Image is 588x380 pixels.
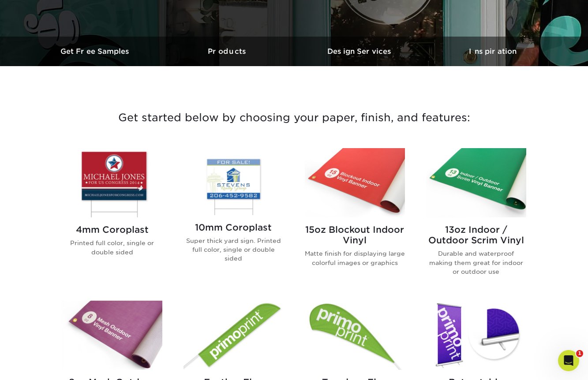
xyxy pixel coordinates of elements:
[305,148,405,217] img: 15oz Blockout Indoor Vinyl Banners
[184,222,284,233] h2: 10mm Coroplast
[427,37,559,66] a: Inspiration
[558,350,579,371] iframe: Intercom live chat
[426,148,526,290] a: 13oz Indoor / Outdoor Scrim Vinyl Banners 13oz Indoor / Outdoor Scrim Vinyl Durable and waterproo...
[426,224,526,246] h2: 13oz Indoor / Outdoor Scrim Vinyl
[426,148,526,217] img: 13oz Indoor / Outdoor Scrim Vinyl Banners
[184,301,284,370] img: Feather Flag Flags
[162,37,294,66] a: Products
[305,249,405,267] p: Matte finish for displaying large colorful images or graphics
[426,249,526,276] p: Durable and waterproof making them great for indoor or outdoor use
[305,224,405,246] h2: 15oz Blockout Indoor Vinyl
[62,224,162,235] h2: 4mm Coroplast
[30,37,162,66] a: Get Free Samples
[184,148,284,290] a: 10mm Coroplast Signs 10mm Coroplast Super thick yard sign. Printed full color, single or double s...
[62,148,162,217] img: 4mm Coroplast Signs
[427,47,559,56] h3: Inspiration
[294,47,427,56] h3: Design Services
[62,301,162,370] img: 8oz Mesh Outdoor Vinyl Banners
[30,47,162,56] h3: Get Free Samples
[184,236,284,263] p: Super thick yard sign. Printed full color, single or double sided
[294,37,427,66] a: Design Services
[305,301,405,370] img: Teardrop Flag Flags
[576,350,583,357] span: 1
[305,148,405,290] a: 15oz Blockout Indoor Vinyl Banners 15oz Blockout Indoor Vinyl Matte finish for displaying large c...
[162,47,294,56] h3: Products
[184,148,284,215] img: 10mm Coroplast Signs
[62,148,162,290] a: 4mm Coroplast Signs 4mm Coroplast Printed full color, single or double sided
[62,238,162,257] p: Printed full color, single or double sided
[36,98,552,138] h3: Get started below by choosing your paper, finish, and features:
[2,353,75,377] iframe: Google Customer Reviews
[426,301,526,370] img: Retractable Banner Stands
